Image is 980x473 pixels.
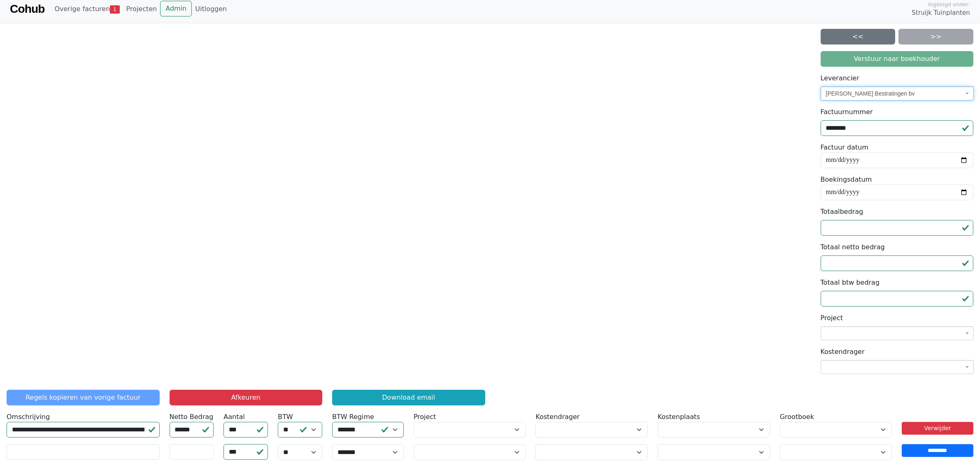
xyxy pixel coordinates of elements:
label: Project [821,313,843,323]
a: Projecten [123,1,161,17]
span: Ingelogd onder: [928,0,970,8]
label: BTW [278,412,293,422]
label: Totaal btw bedrag [821,278,880,288]
label: Boekingsdatum [821,175,872,185]
a: Verwijder [902,422,973,435]
label: Totaal netto bedrag [821,242,885,252]
label: BTW Regime [332,412,374,422]
a: Download email [332,390,485,405]
label: Factuurnummer [821,107,873,117]
a: << [821,29,896,44]
label: Grootboek [780,412,815,422]
label: Totaalbedrag [821,207,864,217]
label: Netto Bedrag [170,412,214,422]
span: Van Harn Bestratingen bv [821,87,974,101]
a: Uitloggen [192,1,230,17]
label: Kostendrager [535,412,580,422]
label: Omschrijving [7,412,50,422]
span: Struijk Tuinplanten [912,8,970,18]
label: Leverancier [821,73,859,83]
label: Kostenplaats [658,412,700,422]
button: Afkeuren [170,390,323,405]
label: Project [414,412,436,422]
label: Kostendrager [821,347,865,357]
label: Factuur datum [821,143,869,152]
span: 1 [110,5,119,14]
a: Overige facturen1 [51,1,123,17]
span: Van Harn Bestratingen bv [826,89,964,98]
label: Aantal [223,412,244,422]
a: Admin [160,1,192,16]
